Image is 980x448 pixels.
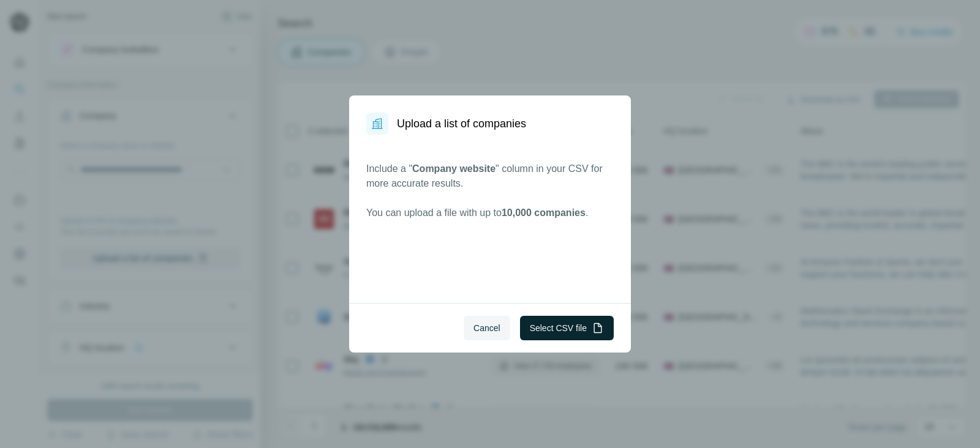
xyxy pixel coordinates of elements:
p: Include a " " column in your CSV for more accurate results. [366,162,614,191]
p: You can upload a file with up to . [366,206,614,220]
span: Company website [412,163,496,174]
span: 10,000 companies [502,207,586,218]
h1: Upload a list of companies [397,115,526,132]
button: Cancel [464,316,510,340]
span: Cancel [473,322,500,334]
button: Select CSV file [520,316,614,340]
